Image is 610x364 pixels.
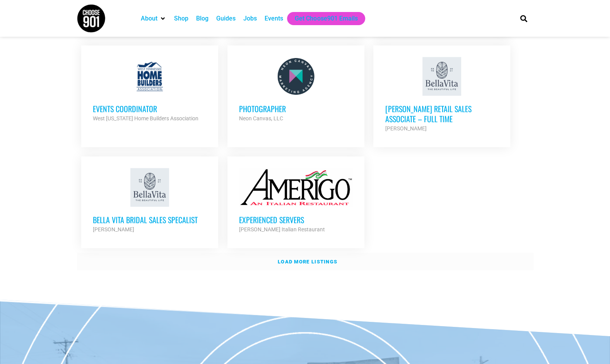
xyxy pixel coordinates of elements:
[216,14,236,23] a: Guides
[227,156,364,245] a: Experienced Servers [PERSON_NAME] Italian Restaurant
[81,45,218,134] a: Events Coordinator West [US_STATE] Home Builders Association
[265,14,283,23] a: Events
[385,103,499,123] h3: [PERSON_NAME] Retail Sales Associate – Full Time
[385,125,426,131] strong: [PERSON_NAME]
[137,12,507,25] nav: Main nav
[243,14,257,23] a: Jobs
[77,253,533,270] a: Load more listings
[174,14,188,23] a: Shop
[93,226,134,232] strong: [PERSON_NAME]
[517,12,530,25] div: Search
[373,45,510,144] a: [PERSON_NAME] Retail Sales Associate – Full Time [PERSON_NAME]
[278,258,337,264] strong: Load more listings
[295,14,357,23] a: Get Choose901 Emails
[93,103,207,113] h3: Events Coordinator
[81,156,218,245] a: Bella Vita Bridal Sales Specalist [PERSON_NAME]
[227,45,364,134] a: Photographer Neon Canvas, LLC
[239,103,353,113] h3: Photographer
[239,214,353,224] h3: Experienced Servers
[141,14,157,23] a: About
[239,226,325,232] strong: [PERSON_NAME] Italian Restaurant
[196,14,208,23] a: Blog
[93,214,207,224] h3: Bella Vita Bridal Sales Specalist
[137,12,170,25] div: About
[239,115,283,121] strong: Neon Canvas, LLC
[93,115,198,121] strong: West [US_STATE] Home Builders Association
